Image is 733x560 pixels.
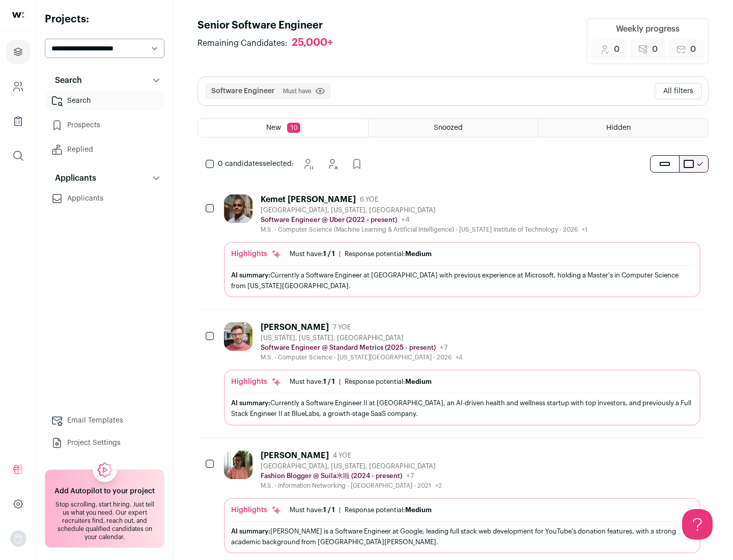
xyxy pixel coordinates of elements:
div: Currently a Software Engineer at [GEOGRAPHIC_DATA] with previous experience at Microsoft, holding... [231,270,693,291]
span: Hidden [606,124,631,131]
span: 0 candidates [218,160,263,167]
h1: Senior Software Engineer [198,18,343,33]
a: Company Lists [6,109,30,133]
div: Response potential: [345,378,432,386]
span: 10 [287,123,300,133]
div: [PERSON_NAME] [261,322,329,332]
div: [PERSON_NAME] is a Software Engineer at Google, leading full stack web development for YouTube's ... [231,526,693,547]
img: nopic.png [10,530,26,547]
a: Add Autopilot to your project Stop scrolling, start hiring. Just tell us what you need. Our exper... [45,469,164,548]
div: Must have: [290,506,335,514]
ul: | [290,378,432,386]
ul: | [290,250,432,258]
a: Project Settings [45,433,164,453]
div: Response potential: [345,506,432,514]
button: Open dropdown [10,530,26,547]
span: Medium [405,507,432,513]
div: Must have: [290,378,335,386]
a: Snoozed [369,119,538,137]
span: +4 [401,216,410,223]
div: [GEOGRAPHIC_DATA], [US_STATE], [GEOGRAPHIC_DATA] [261,206,587,214]
div: [GEOGRAPHIC_DATA], [US_STATE], [GEOGRAPHIC_DATA] [261,462,442,470]
p: Search [49,74,82,87]
span: 0 [652,43,658,55]
a: Company and ATS Settings [6,74,30,99]
span: +7 [440,344,448,351]
p: Applicants [49,172,96,184]
div: Must have: [290,250,335,258]
span: 6 YOE [360,195,378,204]
button: Software Engineer [211,86,275,96]
div: Weekly progress [616,23,680,35]
span: 4 YOE [333,452,351,460]
div: Highlights [231,505,281,515]
div: [PERSON_NAME] [261,451,329,461]
a: Prospects [45,115,164,135]
span: Medium [405,250,432,257]
h2: Projects: [45,12,164,26]
span: 1 / 1 [323,250,335,257]
img: wellfound-shorthand-0d5821cbd27db2630d0214b213865d53afaa358527fdda9d0ea32b1df1b89c2c.svg [12,12,24,18]
div: Highlights [231,377,281,387]
div: Currently a Software Engineer II at [GEOGRAPHIC_DATA], an AI-driven health and wellness startup w... [231,398,693,419]
a: Projects [6,40,30,64]
button: All filters [655,83,702,99]
span: +1 [582,227,587,233]
img: ebffc8b94a612106133ad1a79c5dcc917f1f343d62299c503ebb759c428adb03.jpg [224,451,252,479]
div: M.S. - Information Networking - [GEOGRAPHIC_DATA] - 2021 [261,482,442,490]
span: +4 [456,354,463,360]
a: Email Templates [45,410,164,431]
span: New [266,124,281,131]
span: Must have [283,87,312,95]
a: Kemet [PERSON_NAME] 6 YOE [GEOGRAPHIC_DATA], [US_STATE], [GEOGRAPHIC_DATA] Software Engineer @ Ub... [224,194,700,297]
button: Add to Prospects [347,154,367,174]
button: Search [45,70,164,91]
span: +2 [435,483,442,489]
span: Snoozed [434,124,463,131]
span: selected: [218,159,294,169]
a: Applicants [45,188,164,209]
span: 7 YOE [333,323,351,331]
div: M.S. - Computer Science (Machine Learning & Artificial Intelligence) - [US_STATE] Institute of Te... [261,226,587,234]
span: Remaining Candidates: [198,37,288,49]
p: Fashion Blogger @ Suila水啦 (2024 - present) [261,472,402,480]
a: Replied [45,139,164,160]
ul: | [290,506,432,514]
iframe: Help Scout Beacon - Open [682,509,713,540]
span: +7 [406,472,414,480]
span: Medium [405,378,432,385]
span: 1 / 1 [323,507,335,513]
span: AI summary: [231,400,270,406]
div: 25,000+ [292,37,333,49]
button: Hide [322,154,343,174]
button: Snooze [298,154,318,174]
div: Stop scrolling, start hiring. Just tell us what you need. Our expert recruiters find, reach out, ... [51,500,158,541]
img: 92c6d1596c26b24a11d48d3f64f639effaf6bd365bf059bea4cfc008ddd4fb99.jpg [224,322,252,351]
span: AI summary: [231,272,270,278]
button: Applicants [45,168,164,188]
div: Kemet [PERSON_NAME] [261,194,356,205]
p: Software Engineer @ Uber (2022 - present) [261,216,397,224]
div: [US_STATE], [US_STATE], [GEOGRAPHIC_DATA] [261,334,463,342]
p: Software Engineer @ Standard Metrics (2025 - present) [261,344,436,352]
a: [PERSON_NAME] 7 YOE [US_STATE], [US_STATE], [GEOGRAPHIC_DATA] Software Engineer @ Standard Metric... [224,322,700,425]
a: Hidden [539,119,708,137]
span: 0 [690,43,696,55]
span: AI summary: [231,528,270,535]
div: M.S. - Computer Science - [US_STATE][GEOGRAPHIC_DATA] - 2026 [261,353,463,361]
h2: Add Autopilot to your project [54,486,155,496]
img: 927442a7649886f10e33b6150e11c56b26abb7af887a5a1dd4d66526963a6550.jpg [224,194,252,223]
a: Search [45,91,164,111]
span: 0 [614,43,619,55]
span: 1 / 1 [323,378,335,385]
div: Response potential: [345,250,432,258]
div: Highlights [231,249,281,259]
a: [PERSON_NAME] 4 YOE [GEOGRAPHIC_DATA], [US_STATE], [GEOGRAPHIC_DATA] Fashion Blogger @ Suila水啦 (2... [224,451,700,553]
